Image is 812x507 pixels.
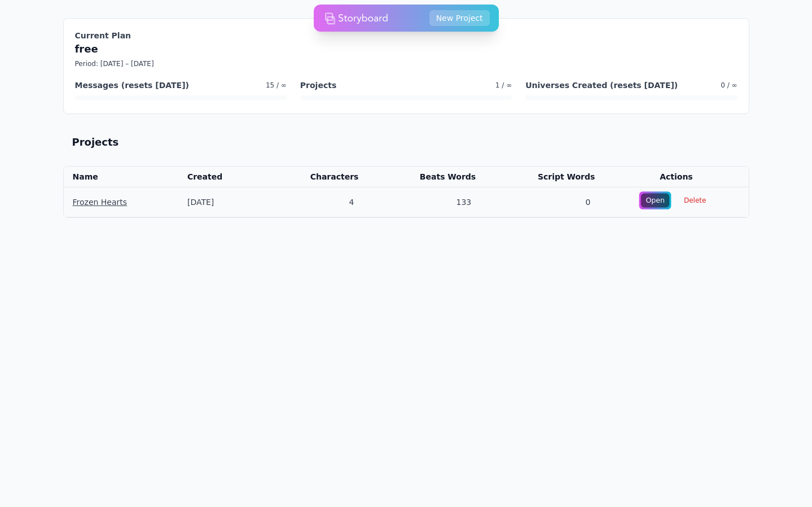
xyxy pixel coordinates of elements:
span: 0 / ∞ [721,81,737,90]
span: 15 / ∞ [266,81,287,90]
td: 133 [367,187,485,217]
p: Period: [DATE] – [DATE] [75,59,738,68]
th: Script Words [485,167,604,187]
td: [DATE] [178,187,262,217]
td: 4 [262,187,367,217]
a: Frozen Hearts [73,198,128,207]
th: Actions [604,167,748,187]
th: Beats Words [367,167,485,187]
h4: Projects [300,80,336,91]
h3: Current Plan [75,30,738,41]
th: Characters [262,167,367,187]
p: free [75,41,738,57]
img: storyboard [324,7,388,29]
span: Delete [677,193,713,208]
td: 0 [485,187,604,217]
h4: Universes Created (resets [DATE]) [525,80,678,91]
div: Open [640,194,669,208]
h2: Projects [72,134,119,150]
span: 1 / ∞ [495,81,512,90]
th: Created [178,167,262,187]
button: New Project [429,10,490,26]
a: Open [639,191,671,209]
th: Name [64,167,178,187]
h4: Messages (resets [DATE]) [75,80,189,91]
